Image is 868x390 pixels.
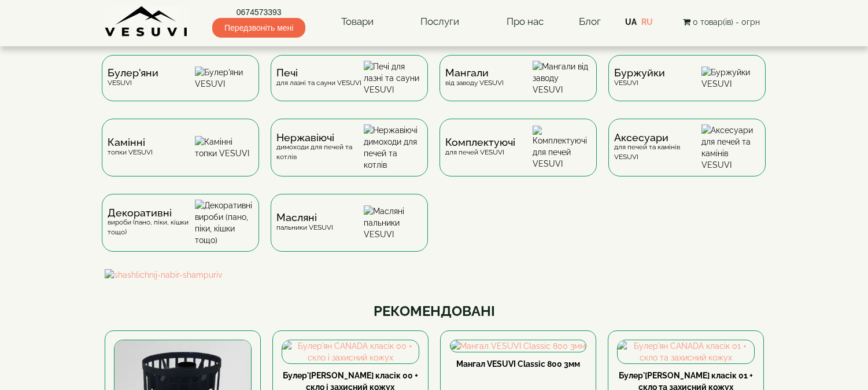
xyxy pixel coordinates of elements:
img: Буржуйки VESUVI [701,67,760,90]
img: Булер'ян CANADA класік 00 + скло і захисний кожух [282,340,419,363]
span: Буржуйки [614,68,665,78]
span: Передзвоніть мені [212,18,305,38]
span: 0 товар(ів) - 0грн [693,17,760,27]
img: Декоративні вироби (пано, піки, кішки тощо) [195,200,253,246]
a: Мангаливід заводу VESUVI Мангали від заводу VESUVI [434,55,603,119]
a: Печідля лазні та сауни VESUVI Печі для лазні та сауни VESUVI [265,55,434,119]
a: 0674573393 [212,6,305,18]
a: Декоративнівироби (пано, піки, кішки тощо) Декоративні вироби (пано, піки, кішки тощо) [96,194,265,269]
a: UA [625,17,637,27]
a: Аксесуаридля печей та камінів VESUVI Аксесуари для печей та камінів VESUVI [603,119,771,194]
div: пальники VESUVI [276,213,333,232]
a: Мангал VESUVI Classic 800 3мм [456,359,580,369]
img: Масляні пальники VESUVI [364,205,422,240]
img: Печі для лазні та сауни VESUVI [364,61,422,95]
span: Нержавіючі [276,133,364,142]
a: Товари [330,9,385,35]
span: Печі [276,68,361,78]
span: Камінні [108,138,153,147]
div: топки VESUVI [108,138,153,157]
button: 0 товар(ів) - 0грн [679,16,763,28]
span: Булер'яни [108,68,158,78]
div: VESUVI [614,68,665,87]
img: Мангали від заводу VESUVI [533,61,591,95]
span: Масляні [276,213,333,222]
a: Комплектуючідля печей VESUVI Комплектуючі для печей VESUVI [434,119,603,194]
div: димоходи для печей та котлів [276,133,364,162]
div: для печей VESUVI [445,138,515,157]
a: Послуги [409,9,471,35]
div: для печей та камінів VESUVI [614,133,701,162]
img: Комплектуючі для печей VESUVI [533,126,591,170]
div: від заводу VESUVI [445,68,504,87]
div: вироби (пано, піки, кішки тощо) [108,208,195,237]
img: Булер'ян CANADA класік 01 + скло та захисний кожух [618,340,754,363]
a: Нержавіючідимоходи для печей та котлів Нержавіючі димоходи для печей та котлів [265,119,434,194]
span: Аксесуари [614,133,701,142]
img: Камінні топки VESUVI [195,136,253,159]
img: shashlichnij-nabir-shampuriv [105,269,764,281]
div: для лазні та сауни VESUVI [276,68,361,87]
a: Блог [579,16,601,27]
img: Завод VESUVI [105,6,189,38]
a: Булер'яниVESUVI Булер'яни VESUVI [96,55,265,119]
span: Мангали [445,68,504,78]
img: Мангал VESUVI Classic 800 3мм [450,340,586,352]
a: RU [641,17,653,27]
a: Каміннітопки VESUVI Камінні топки VESUVI [96,119,265,194]
a: БуржуйкиVESUVI Буржуйки VESUVI [603,55,771,119]
a: Про нас [495,9,555,35]
span: Декоративні [108,208,195,218]
img: Аксесуари для печей та камінів VESUVI [701,124,760,171]
img: Нержавіючі димоходи для печей та котлів [364,124,422,171]
a: Масляніпальники VESUVI Масляні пальники VESUVI [265,194,434,269]
div: VESUVI [108,68,158,87]
img: Булер'яни VESUVI [195,67,253,90]
span: Комплектуючі [445,138,515,147]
